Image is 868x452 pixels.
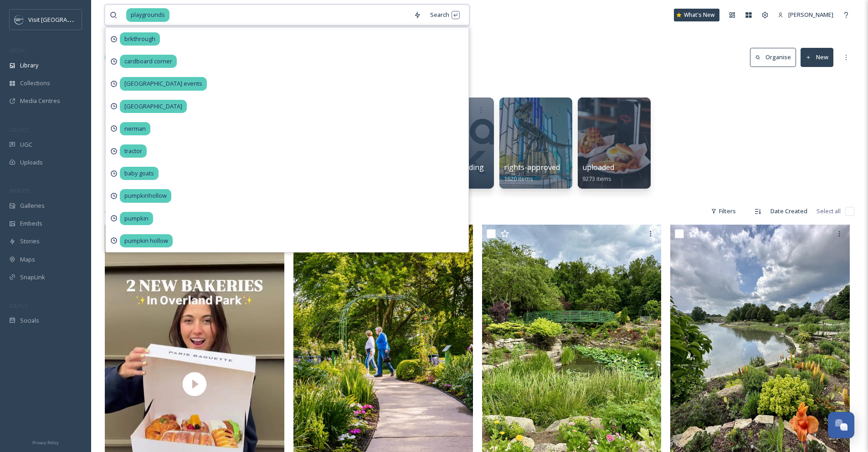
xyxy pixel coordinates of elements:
a: rights-approved1620 items [504,163,560,183]
span: uploaded [582,162,614,172]
span: Media Centres [20,97,60,105]
span: COLLECT [9,126,29,133]
span: Maps [20,255,35,264]
span: Stories [20,237,40,246]
span: Privacy Policy [32,440,59,446]
div: Search [426,6,464,24]
span: SOCIALS [9,302,27,309]
span: Galleries [20,201,45,210]
span: Uploads [20,158,43,167]
span: SnapLink [20,273,45,282]
span: Collections [20,79,50,87]
div: Date Created [766,202,812,220]
span: Embeds [20,219,42,228]
span: Library [20,61,38,70]
span: Select all [817,207,841,216]
span: 1620 items [504,175,533,183]
a: uploaded9273 items [582,163,614,183]
div: Filters [706,202,740,220]
span: UGC [20,140,32,149]
span: [PERSON_NAME] [788,10,833,19]
span: Visit [GEOGRAPHIC_DATA] [28,15,99,24]
button: Open Chat [828,412,854,438]
button: Organise [750,48,796,67]
span: 9273 items [582,175,611,183]
span: brkthrough [120,32,160,46]
span: tractor [120,144,147,158]
a: Organise [750,48,801,67]
button: New [801,48,833,67]
span: [GEOGRAPHIC_DATA] events [120,77,207,90]
img: c3es6xdrejuflcaqpovn.png [15,15,24,24]
span: playgrounds [126,8,169,21]
span: [GEOGRAPHIC_DATA] [120,100,187,113]
span: baby goats [120,167,159,180]
span: Socials [20,316,39,325]
span: nerman [120,122,150,135]
span: cardboard corner [120,55,177,68]
a: [PERSON_NAME] [773,6,838,24]
span: pumpkin hollow [120,234,173,247]
span: pumpkin [120,212,153,225]
span: pumpkinhollow [120,189,171,202]
span: 40 file s [105,207,123,216]
span: MEDIA [9,47,25,54]
a: Privacy Policy [32,437,59,447]
a: What's New [674,9,719,21]
span: WIDGETS [9,187,30,194]
span: rights-approved [504,162,560,172]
